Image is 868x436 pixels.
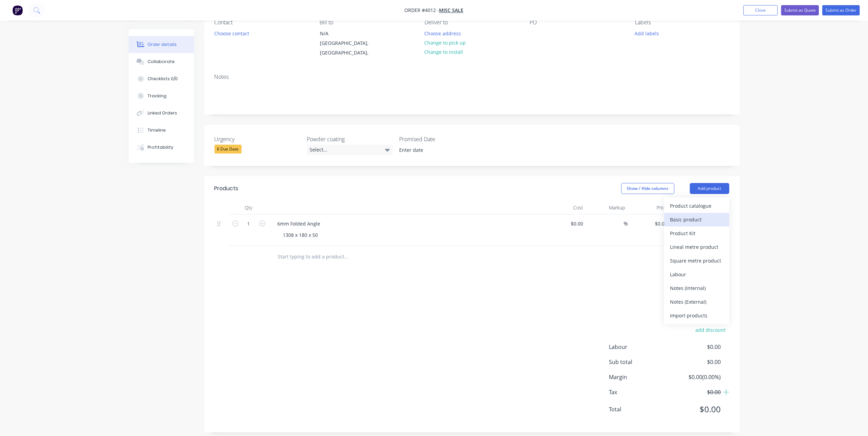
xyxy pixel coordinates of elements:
div: 6 Due Date [215,145,242,154]
span: Labour [609,343,670,351]
button: Add labels [631,28,663,38]
input: Enter date [394,145,480,155]
div: Labels [635,19,729,26]
span: $0.00 [670,343,721,351]
button: Add product [690,183,729,194]
button: Submit as Order [822,5,860,15]
div: Collaborate [148,59,175,65]
button: Profitability [129,139,194,156]
div: Checklists 0/0 [148,76,178,82]
div: PO [530,19,624,26]
span: Tax [609,388,670,396]
label: Promised Date [399,135,485,143]
div: Deliver to [425,19,519,26]
div: N/A[GEOGRAPHIC_DATA], [GEOGRAPHIC_DATA], [314,28,383,58]
div: Price [628,201,670,215]
div: Notes [215,74,729,80]
span: $0.00 [670,358,721,366]
button: Choose address [421,28,465,38]
button: Submit as Quote [781,5,819,15]
a: Misc Sale [439,7,464,14]
div: Product catalogue [670,201,723,211]
img: Factory [12,5,23,15]
div: Basic product [670,215,723,225]
div: 6mm Folded Angle [272,219,326,229]
button: Show / Hide columns [621,183,674,194]
button: Change to install [421,47,467,57]
label: Powder coating [307,135,393,143]
button: Collaborate [129,53,194,70]
span: $0.00 [670,388,721,396]
button: Choose contact [210,28,253,38]
div: Notes (External) [670,297,723,307]
div: Notes (Internal) [670,283,723,293]
div: Profitability [148,144,173,150]
div: Markup [586,201,628,215]
span: Total [609,405,670,413]
span: Order #4012 - [405,7,439,14]
button: Checklists 0/0 [129,70,194,87]
div: Bill to [320,19,414,26]
div: Select... [307,145,393,155]
div: Labour [670,269,723,279]
button: Change to pick up [421,38,470,47]
button: Close [743,5,778,15]
div: Import products [670,311,723,320]
div: 1308 x 180 x 50 [278,230,324,240]
div: Square metre product [670,256,723,266]
div: Linked Orders [148,110,177,116]
div: Contact [215,19,309,26]
div: N/A [320,29,377,38]
span: % [624,220,628,228]
span: Sub total [609,358,670,366]
button: Linked Orders [129,105,194,122]
div: Timeline [148,127,166,133]
div: Tracking [148,93,166,99]
input: Start typing to add a product... [278,250,415,264]
div: Products [215,184,239,193]
div: Cost [544,201,586,215]
span: $0.00 ( 0.00 %) [670,373,721,381]
button: Order details [129,36,194,53]
span: $0.00 [670,403,721,415]
div: [GEOGRAPHIC_DATA], [GEOGRAPHIC_DATA], [320,38,377,58]
label: Urgency [215,135,300,143]
button: Timeline [129,122,194,139]
button: add discount [692,325,729,334]
button: Tracking [129,87,194,105]
div: Lineal metre product [670,242,723,252]
div: Product Kit [670,228,723,238]
div: Order details [148,41,177,48]
div: Qty [228,201,269,215]
span: Margin [609,373,670,381]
